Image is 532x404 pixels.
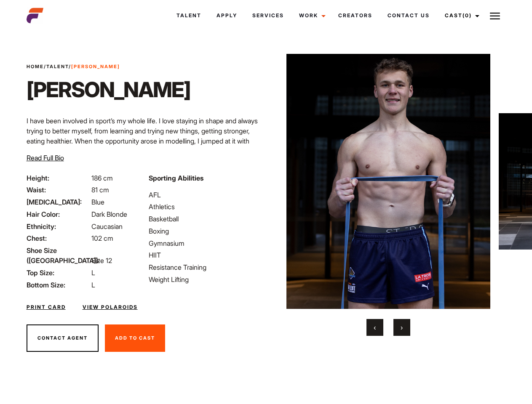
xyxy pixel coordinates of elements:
[46,64,69,69] a: Talent
[27,209,90,219] span: Hair Color:
[149,226,261,236] li: Boxing
[91,174,113,182] span: 186 cm
[149,238,261,248] li: Gymnasium
[149,262,261,272] li: Resistance Training
[27,280,90,290] span: Bottom Size:
[27,63,120,70] span: / /
[83,303,138,311] a: View Polaroids
[91,210,127,218] span: Dark Blonde
[149,202,261,212] li: Athletics
[27,116,261,197] p: I have been involved in sport’s my whole life. I love staying in shape and always trying to bette...
[27,324,99,352] button: Contact Agent
[27,268,90,278] span: Top Size:
[27,153,64,163] button: Read Full Bio
[91,268,95,277] span: L
[27,303,66,311] a: Print Card
[91,186,109,194] span: 81 cm
[149,250,261,260] li: HIIT
[27,245,90,266] span: Shoe Size ([GEOGRAPHIC_DATA]):
[401,323,403,332] span: Next
[71,64,120,69] strong: [PERSON_NAME]
[291,4,331,27] a: Work
[91,222,123,231] span: Caucasian
[91,198,104,206] span: Blue
[209,4,245,27] a: Apply
[331,4,380,27] a: Creators
[245,4,291,27] a: Services
[149,274,261,284] li: Weight Lifting
[27,197,90,207] span: [MEDICAL_DATA]:
[27,173,90,183] span: Height:
[27,77,190,102] h1: [PERSON_NAME]
[27,233,90,243] span: Chest:
[27,154,64,162] span: Read Full Bio
[91,281,95,289] span: L
[105,324,165,352] button: Add To Cast
[380,4,437,27] a: Contact Us
[149,190,261,200] li: AFL
[27,7,43,24] img: cropped-aefm-brand-fav-22-square.png
[462,12,472,19] span: (0)
[115,335,155,341] span: Add To Cast
[490,11,500,21] img: Burger icon
[91,256,112,265] span: Size 12
[437,4,484,27] a: Cast(0)
[149,174,203,182] strong: Sporting Abilities
[149,214,261,224] li: Basketball
[27,64,44,69] a: Home
[27,185,90,195] span: Waist:
[374,323,376,332] span: Previous
[91,234,113,242] span: 102 cm
[27,221,90,231] span: Ethnicity:
[169,4,209,27] a: Talent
